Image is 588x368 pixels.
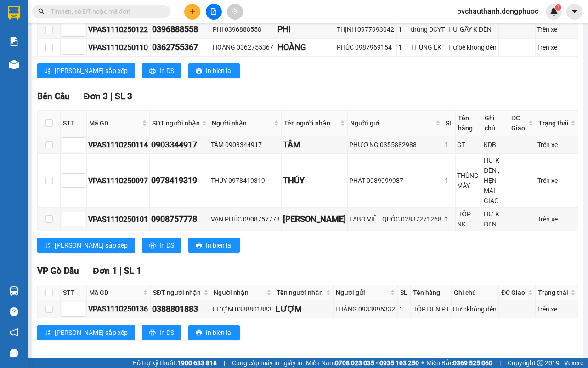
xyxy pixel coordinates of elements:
div: 0388801883 [152,303,209,316]
div: 0978419319 [151,174,208,187]
td: 0908757778 [150,208,209,231]
th: Ghi chú [452,285,499,300]
sup: 1 [555,4,561,11]
div: PHÁT 0989999987 [349,176,441,186]
span: Tên người nhận [284,118,338,128]
img: logo [3,6,44,46]
div: HỘP NK [457,209,481,229]
div: LƯỢM [276,303,332,316]
div: Trên xe [537,24,577,34]
th: STT [61,285,87,300]
span: In DS [159,66,174,76]
strong: 1900 633 818 [177,359,217,367]
img: warehouse-icon [9,60,19,69]
td: VPAS1110250101 [87,208,150,231]
button: sort-ascending[PERSON_NAME] sắp xếp [37,63,135,78]
span: caret-down [571,7,579,16]
span: [PERSON_NAME] sắp xếp [55,240,128,250]
td: VPAS1110250136 [87,300,151,318]
span: Mã GD [89,118,140,128]
div: 0908757778 [151,213,208,226]
span: Mã GD [89,288,141,298]
span: 01 Võ Văn Truyện, KP.1, Phường 2 [73,28,126,39]
span: Hotline: 19001152 [73,41,113,46]
span: printer [196,242,202,249]
img: icon-new-feature [550,7,558,16]
div: 1 [398,42,407,52]
td: VPAS1110250097 [87,154,150,208]
img: warehouse-icon [9,286,19,296]
div: PHÚC 0987969154 [337,42,395,52]
div: VPAS1110250097 [88,175,148,187]
span: plus [189,8,196,15]
span: SĐT người nhận [152,118,200,128]
div: Trên xe [537,304,577,314]
button: sort-ascending[PERSON_NAME] sắp xếp [37,325,135,340]
div: PHI 0396888558 [213,24,274,34]
div: VPAS1110250114 [88,139,148,151]
div: Hư bể không đền [448,42,497,52]
div: HỘP ĐEN PT [412,304,450,314]
td: TÂM [282,136,348,154]
div: THÙNG MÁY [457,170,481,191]
span: SĐT người nhận [153,288,202,298]
strong: 0369 525 060 [453,359,492,367]
td: HOÀNG [276,39,335,57]
span: sort-ascending [45,68,51,75]
div: HƯ K ĐỀN , HẸN MAI GIAO [484,155,507,206]
span: SL 1 [124,266,141,276]
div: THÙNG LK [411,42,445,52]
button: aim [227,4,243,20]
span: sort-ascending [45,329,51,337]
div: VPAS1110250101 [88,214,148,225]
span: SL 3 [115,91,132,102]
td: 0978419319 [150,154,209,208]
div: HƯ K ĐỀN [484,209,507,229]
button: printerIn DS [142,325,181,340]
div: [PERSON_NAME] [283,213,346,226]
td: LƯỢM [274,300,334,318]
div: thùng DCYT [411,24,445,34]
span: printer [149,68,156,75]
span: Trạng thái [538,288,569,298]
div: HOÀNG [277,41,334,54]
div: 1 [445,176,454,186]
span: Tên người nhận [277,288,324,298]
span: In DS [159,240,174,250]
td: THÚY [282,154,348,208]
div: 1 [445,140,454,150]
span: question-circle [10,307,18,316]
div: LABO VIỆT QUỐC 02837271268 [349,214,441,224]
span: | [119,266,122,276]
td: 0362755367 [151,39,211,57]
span: [PERSON_NAME]: [3,59,96,65]
th: Tên hàng [456,111,482,136]
span: VP Gò Dầu [37,266,79,276]
span: Bến Cầu [37,91,70,102]
button: file-add [206,4,222,20]
button: caret-down [566,4,582,20]
span: Hỗ trợ kỹ thuật: [132,358,217,368]
div: THẮNG 0933996332 [335,304,396,314]
span: Bến xe [GEOGRAPHIC_DATA] [73,15,124,26]
td: VPAS1110250110 [87,39,151,57]
td: VPAS1110250114 [87,136,150,154]
span: message [10,349,18,357]
span: 06:42:22 [DATE] [20,67,56,72]
th: SL [443,111,456,136]
span: ĐC Giao [501,288,526,298]
span: printer [149,242,156,249]
div: PHI [277,23,334,36]
div: VPAS1110250122 [88,24,149,35]
button: sort-ascending[PERSON_NAME] sắp xếp [37,238,135,253]
th: STT [61,111,87,136]
span: ⚪️ [421,361,424,365]
div: 1 [445,214,454,224]
span: Người gửi [336,288,388,298]
div: Trên xe [537,140,577,150]
td: PHI [276,21,335,39]
div: THÚY [283,174,346,187]
span: VPCT1210250002 [46,58,96,65]
div: 0396888558 [152,23,209,36]
span: search [38,8,45,15]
